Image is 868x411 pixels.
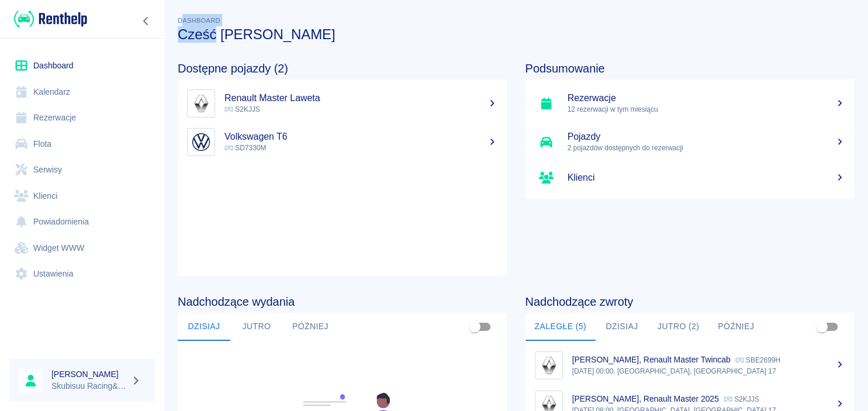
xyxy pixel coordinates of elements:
a: Dashboard [9,53,155,79]
img: Image [190,92,212,115]
p: [DATE] 00:00, [GEOGRAPHIC_DATA], [GEOGRAPHIC_DATA] 17 [572,366,845,377]
a: Serwisy [9,157,155,183]
a: Flota [9,131,155,157]
p: [PERSON_NAME], Renault Master Twincab [572,355,731,364]
h5: Rezerwacje [568,92,845,104]
h4: Nadchodzące zwroty [525,295,855,309]
a: Rezerwacje12 rezerwacji w tym miesiącu [525,84,855,123]
h5: Pojazdy [568,131,845,143]
h4: Podsumowanie [525,61,855,75]
h3: Cześć [PERSON_NAME] [178,26,854,43]
span: Pokaż przypisane tylko do mnie [811,316,833,338]
button: Jutro (2) [648,313,708,341]
a: Klienci [9,183,155,209]
p: [PERSON_NAME], Renault Master 2025 [572,394,719,403]
h5: Volkswagen T6 [224,131,497,143]
a: Image[PERSON_NAME], Renault Master Twincab SBE2699H[DATE] 00:00, [GEOGRAPHIC_DATA], [GEOGRAPHIC_D... [525,346,855,385]
a: Rezerwacje [9,105,155,131]
p: S2KJJS [724,395,759,403]
button: Dzisiaj [596,313,648,341]
img: Image [538,354,560,377]
p: 2 pojazdów dostępnych do rezerwacji [568,143,845,153]
button: Dzisiaj [178,313,230,341]
a: Ustawienia [9,261,155,287]
span: SD7330M [224,144,266,152]
a: Widget WWW [9,235,155,261]
span: S2KJJS [224,105,260,113]
span: Pokaż przypisane tylko do mnie [464,316,486,338]
a: Pojazdy2 pojazdów dostępnych do rezerwacji [525,123,855,161]
button: Jutro [230,313,283,341]
a: Klienci [525,161,855,194]
img: Image [190,131,212,153]
p: SBE2699H [735,356,780,364]
a: Renthelp logo [9,9,87,29]
h5: Renault Master Laweta [224,92,497,104]
a: Kalendarz [9,79,155,105]
h5: Klienci [568,172,845,184]
button: Później [708,313,763,341]
h4: Dostępne pojazdy (2) [178,61,507,75]
a: ImageVolkswagen T6 SD7330M [178,123,507,161]
h4: Nadchodzące wydania [178,295,507,309]
p: 12 rezerwacji w tym miesiącu [568,104,845,115]
a: ImageRenault Master Laweta S2KJJS [178,84,507,123]
h6: [PERSON_NAME] [51,368,126,380]
span: Dashboard [178,17,220,24]
img: Renthelp logo [14,9,87,29]
a: Powiadomienia [9,209,155,235]
button: Zwiń nawigację [137,13,155,29]
p: Skubisuu Racing&Rent [51,380,126,392]
button: Zaległe (5) [525,313,596,341]
button: Później [283,313,338,341]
